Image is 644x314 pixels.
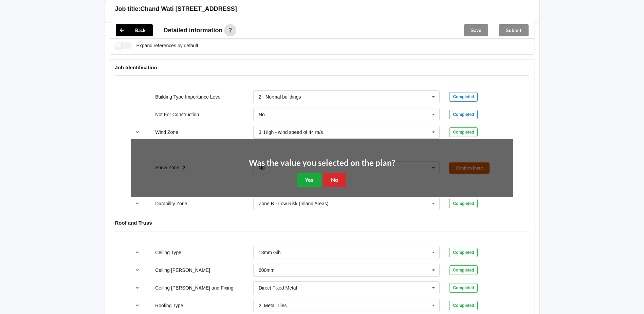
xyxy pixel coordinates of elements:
[155,201,187,206] label: Durability Zone
[449,265,478,275] div: Completed
[155,267,210,273] label: Ceiling [PERSON_NAME]
[115,64,529,71] h4: Job Identification
[131,299,144,312] button: reference-toggle
[116,24,153,36] button: Back
[131,126,144,138] button: reference-toggle
[259,250,281,255] div: 13mm Gib
[155,129,178,135] label: Wind Zone
[155,250,181,255] label: Ceiling Type
[164,27,223,33] span: Detailed information
[259,268,275,273] div: 600mm
[155,303,183,308] label: Roofing Type
[155,285,233,291] label: Ceiling [PERSON_NAME] and Fixing
[323,173,346,187] button: No
[449,199,478,208] div: Completed
[259,285,297,290] div: Direct Fixed Metal
[449,127,478,137] div: Completed
[449,283,478,293] div: Completed
[259,303,287,308] div: 2. Metal Tiles
[259,112,265,117] div: No
[131,282,144,294] button: reference-toggle
[115,5,141,13] h3: Job title:
[249,158,395,168] h2: Was the value you selected on the plan?
[449,110,478,119] div: Completed
[115,220,529,226] h4: Roof and Truss
[259,130,323,135] div: 3. High - wind speed of 44 m/s
[155,94,221,100] label: Building Type Importance Level
[155,112,199,117] label: Not For Construction
[141,5,237,13] h3: Chand Wati [STREET_ADDRESS]
[131,246,144,259] button: reference-toggle
[131,264,144,276] button: reference-toggle
[131,197,144,210] button: reference-toggle
[259,201,328,206] div: Zone B - Low Risk (Inland Areas)
[297,173,321,187] button: Yes
[449,92,478,102] div: Completed
[449,301,478,310] div: Completed
[115,42,198,49] label: Expand references by default
[259,94,301,99] div: 2 - Normal buildings
[449,248,478,257] div: Completed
